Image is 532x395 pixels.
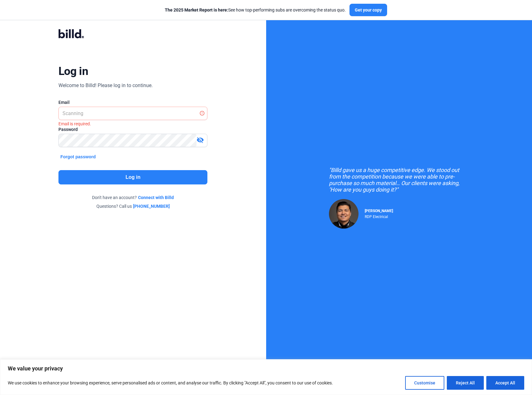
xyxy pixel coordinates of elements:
button: Customise [405,376,444,390]
button: Reject All [447,376,484,390]
p: We value your privacy [8,365,524,372]
div: Don't have an account? [58,194,207,201]
mat-icon: visibility_off [197,136,204,144]
p: We use cookies to enhance your browsing experience, serve personalised ads or content, and analys... [8,379,333,387]
div: Welcome to Billd! Please log in to continue. [58,82,153,89]
span: The 2025 Market Report is here: [165,7,228,12]
div: RDP Electrical [365,213,393,219]
input: Scanning by Zero Phishing [59,107,200,120]
div: Log in [58,64,88,78]
img: Raul Pacheco [329,199,359,229]
button: Get your copy [349,4,387,16]
i: Email is required. [58,121,91,126]
div: See how top-performing subs are overcoming the status quo. [165,7,346,13]
div: "Billd gave us a huge competitive edge. We stood out from the competition because we were able to... [329,167,469,193]
a: [PHONE_NUMBER] [133,203,170,209]
button: Log in [58,170,207,184]
div: Password [58,126,207,132]
div: Email [58,99,207,105]
button: Accept All [486,376,524,390]
div: Questions? Call us [58,203,207,209]
span: [PERSON_NAME] [365,209,393,213]
a: Connect with Billd [138,194,174,201]
button: Forgot password [58,153,98,160]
